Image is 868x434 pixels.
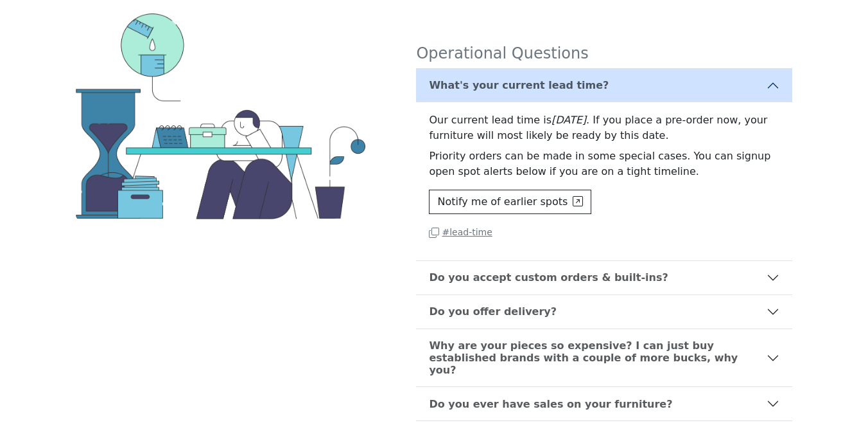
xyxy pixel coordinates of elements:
button: What's your current lead time? [416,69,792,102]
img: How can we help you? [76,14,365,219]
div: Our current lead time is . If you place a pre-order now, your furniture will most likely be ready... [429,113,779,143]
b: Do you offer delivery? [429,305,557,318]
a: #lead-time [429,226,492,238]
p: Priority orders can be made in some special cases. You can signup open spot alerts below if you a... [429,149,779,179]
b: Do you ever have sales on your furniture? [429,398,672,410]
b: What's your current lead time? [429,79,609,91]
button: Why are your pieces so expensive? I can just buy established brands with a couple of more bucks, ... [416,329,792,387]
b: Why are your pieces so expensive? I can just buy established brands with a couple of more bucks, ... [429,339,767,377]
button: Do you accept custom orders & built-ins? [416,261,792,294]
h4: Operational Questions [416,44,792,63]
small: # lead-time [429,227,492,237]
button: Do you ever have sales on your furniture? [416,387,792,420]
b: Do you accept custom orders & built-ins? [429,271,668,284]
button: Notify me of earlier spots [429,190,591,214]
i: [DATE] [551,114,586,126]
button: Do you offer delivery? [416,295,792,329]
